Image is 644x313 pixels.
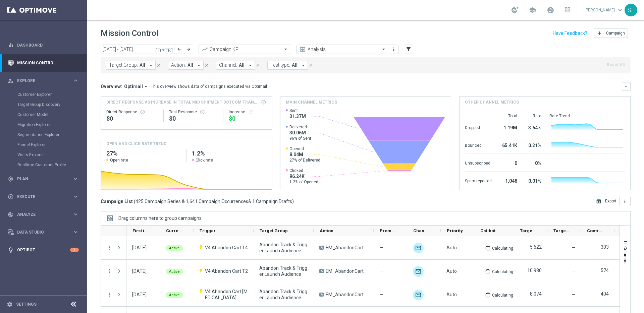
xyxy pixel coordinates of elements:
i: filter_alt [406,46,412,52]
div: Mission Control [8,54,79,72]
span: 96.24K [289,173,318,179]
span: All [140,62,145,68]
div: Row Groups [118,215,202,221]
div: Optimail [413,266,424,277]
a: Migration Explorer [17,122,70,127]
a: Optibot [17,241,70,259]
div: 3.64% [525,122,541,132]
span: Execute [17,195,72,199]
h2: 1.2% [192,149,266,158]
div: Increase [229,109,266,115]
span: 1.2% of Opened [289,179,318,185]
div: Rate Trend [549,113,625,119]
i: trending_up [201,46,208,53]
button: play_circle_outline Execute keyboard_arrow_right [7,194,79,199]
span: Active [169,293,180,297]
label: 404 [601,291,609,297]
span: & [248,199,251,204]
i: more_vert [107,245,113,251]
button: equalizer Dashboard [7,43,79,48]
span: — [379,268,383,274]
span: All [292,62,298,68]
div: 0 [500,157,517,168]
button: open_in_browser Export [593,197,620,206]
button: close [156,62,162,69]
span: Plan [17,177,72,181]
button: person_search Explore keyboard_arrow_right [7,78,79,83]
span: Trigger [200,228,216,233]
button: close [308,62,314,69]
button: Action: All arrow_drop_down [168,61,204,70]
div: Target Group Discovery [17,100,87,110]
div: $0 [229,115,266,123]
button: Optimail arrow_drop_down [122,83,151,89]
div: 1,048 [500,175,517,186]
a: Visits Explorer [17,152,70,158]
span: Data Studio [17,230,72,234]
span: Optibot [480,228,495,233]
span: Clicked [289,168,318,173]
button: more_vert [107,292,113,298]
div: Explore [8,78,72,84]
button: more_vert [620,197,631,206]
button: arrow_back [174,45,184,54]
button: lightbulb Optibot 1 [7,247,79,253]
div: Data Studio [8,229,72,235]
span: A [319,269,324,273]
i: keyboard_arrow_right [72,229,79,235]
span: V4 Abandon Cart T3 [205,289,248,301]
a: Customer Explorer [17,92,70,97]
i: equalizer [8,42,14,48]
i: keyboard_arrow_right [72,176,79,182]
i: keyboard_arrow_right [72,193,79,200]
span: ) [292,198,294,204]
i: keyboard_arrow_right [72,211,79,217]
span: EM_AbandonCart_T2 [326,268,368,274]
div: Dashboard [8,36,79,54]
span: — [379,245,383,251]
h4: OPEN AND CLICK RATE TREND [106,141,166,147]
span: — [572,292,575,297]
span: EM_AbandonCart_T4 [326,245,368,251]
div: Optimail [413,290,424,300]
div: Dropped [465,122,492,132]
p: Calculating... [492,245,516,251]
colored-tag: Active [166,268,183,274]
span: Direct Response VS Increase In Total Mid Shipment Dotcom Transaction Amount [106,99,259,105]
ng-select: Campaign KPI [199,45,291,54]
button: more_vert [107,268,113,274]
span: Optimail [124,83,143,89]
div: Total [500,113,517,119]
i: close [256,63,260,68]
i: close [204,63,209,68]
i: lightbulb [8,247,14,253]
div: Press SPACE to select this row. [101,236,126,260]
button: more_vert [390,45,397,53]
div: This overview shows data of campaigns executed via Optimail [151,83,267,89]
img: Optimail [413,243,424,253]
span: Auto [446,292,457,297]
p: Calculating... [492,268,516,274]
button: Channel: All arrow_drop_down [216,61,255,70]
label: 574 [601,267,609,273]
button: Target Group: All arrow_drop_down [106,61,156,70]
div: Migration Explorer [17,120,87,130]
button: arrow_forward [184,45,193,54]
span: Auto [446,268,457,274]
span: Drag columns here to group campaigns [118,215,202,221]
span: Open rate [110,158,128,163]
div: Bounced [465,139,492,150]
span: — [572,245,575,250]
colored-tag: Active [166,245,183,251]
span: Action: [171,62,186,68]
i: track_changes [8,211,14,217]
h2: 27% [106,149,181,158]
span: Channel: [219,62,237,68]
span: Action [320,228,333,233]
span: Active [169,246,180,250]
div: 06 Oct 2025, Monday [132,292,147,298]
button: Test type: All arrow_drop_down [267,61,308,70]
a: Target Group Discovery [17,102,70,107]
a: Dashboard [17,36,79,54]
div: 06 Oct 2025, Monday [132,268,147,274]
